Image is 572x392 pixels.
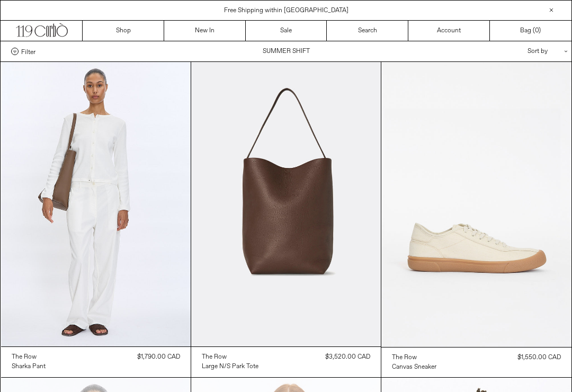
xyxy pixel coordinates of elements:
a: Sharka Pant [12,362,46,371]
span: $3,520.00 CAD [325,353,370,361]
span: 0 [535,26,539,35]
img: The Row Large N/S Park Tote [191,62,381,346]
div: The Row [202,353,227,362]
div: Canvas Sneaker [392,363,436,372]
a: Search [327,21,408,41]
a: New In [164,21,246,41]
div: Sort by [466,41,561,61]
span: ) [535,26,541,35]
a: Large N/S Park Tote [202,362,258,371]
img: The Row Sharka Pant [1,62,191,346]
a: Canvas Sneaker [392,362,436,372]
a: The Row [12,352,46,362]
a: Bag () [490,21,571,41]
a: The Row [392,353,436,362]
a: Sale [246,21,327,41]
img: The Row Canvas Sneaker [381,62,571,347]
div: The Row [12,353,37,362]
span: Filter [21,48,35,55]
div: The Row [392,353,417,362]
a: Shop [83,21,164,41]
a: Free Shipping within [GEOGRAPHIC_DATA] [224,6,348,15]
a: Account [408,21,490,41]
a: The Row [202,352,258,362]
span: $1,550.00 CAD [517,353,561,362]
span: $1,790.00 CAD [137,353,180,361]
